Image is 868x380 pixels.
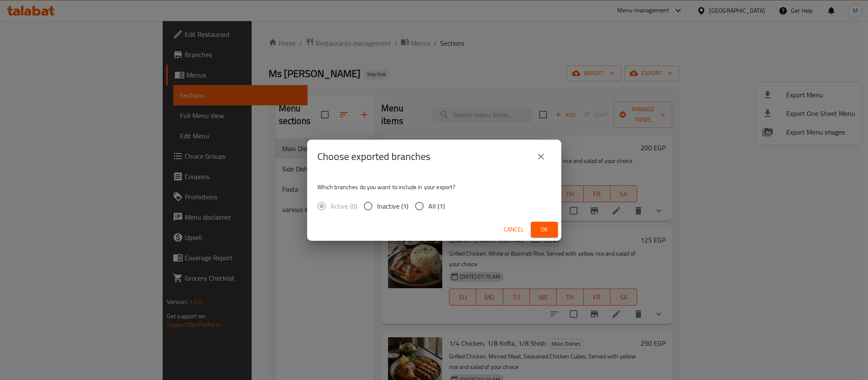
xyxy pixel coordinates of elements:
span: All (1) [428,201,445,211]
h2: Choose exported branches [317,150,430,163]
span: Active (0) [330,201,357,211]
span: Cancel [504,224,524,235]
span: Inactive (1) [377,201,408,211]
button: Cancel [500,222,527,237]
span: Ok [538,224,551,235]
button: close [531,146,551,167]
button: Ok [531,222,558,237]
p: Which branches do you want to include in your export? [317,183,551,191]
